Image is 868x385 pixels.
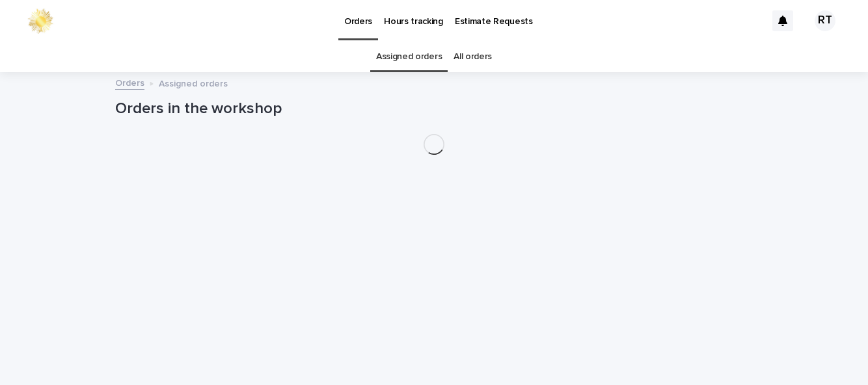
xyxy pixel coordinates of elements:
[376,42,442,72] a: Assigned orders
[159,75,228,90] p: Assigned orders
[815,10,835,31] div: RT
[115,75,144,90] a: Orders
[26,8,55,34] img: 0ffKfDbyRa2Iv8hnaAqg
[115,100,753,118] h1: Orders in the workshop
[454,42,492,72] a: All orders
